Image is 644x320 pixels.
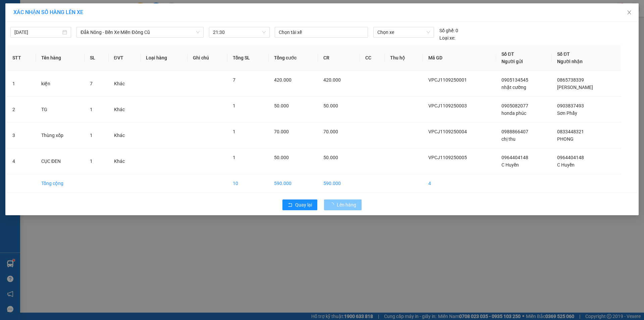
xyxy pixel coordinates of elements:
[233,155,235,160] span: 1
[385,45,423,71] th: Thu hộ
[329,202,337,207] span: loading
[196,30,200,34] span: down
[5,43,54,51] div: 50.000
[295,201,312,209] span: Quay lại
[557,59,583,64] span: Người nhận
[428,77,467,83] span: VPCJ1109250001
[323,155,338,160] span: 50.000
[274,129,289,134] span: 70.000
[187,45,227,71] th: Ghi chú
[337,201,356,209] span: Lên hàng
[428,103,467,108] span: VPCJ1109250003
[57,6,125,22] div: VP [GEOGRAPHIC_DATA]
[323,129,338,134] span: 70.000
[85,45,108,71] th: SL
[557,77,584,83] span: 0865738339
[501,110,526,116] span: honda phúc
[57,6,73,13] span: Nhận:
[5,44,30,51] span: Cước rồi :
[36,123,85,148] td: Thùng xốp
[501,77,528,83] span: 0905134545
[6,14,53,22] div: C Huyền
[90,107,93,112] span: 1
[439,27,454,34] span: Số ghế:
[109,45,141,71] th: ĐVT
[274,103,289,108] span: 50.000
[269,174,318,193] td: 590.000
[109,148,141,174] td: Khác
[557,110,577,116] span: Sơn Phẩy
[7,123,36,148] td: 3
[620,3,639,22] button: Close
[323,103,338,108] span: 50.000
[428,155,467,160] span: VPCJ1109250005
[36,71,85,97] td: kiện
[439,27,458,34] div: 0
[6,6,53,14] div: VP Cư Jút
[501,103,528,108] span: 0905082077
[109,71,141,97] td: Khác
[360,45,385,71] th: CC
[501,59,523,64] span: Người gửi
[213,27,266,37] span: 21:30
[7,97,36,123] td: 2
[501,136,516,142] span: chị thu
[227,45,269,71] th: Tổng SL
[7,148,36,174] td: 4
[501,85,526,90] span: nhật cường
[36,174,85,193] td: Tổng cộng
[90,133,93,138] span: 1
[36,97,85,123] td: TG
[501,155,528,160] span: 0964404148
[13,9,83,15] span: XÁC NHẬN SỐ HÀNG LÊN XE
[324,199,362,210] button: Lên hàng
[557,85,593,90] span: [PERSON_NAME]
[501,51,514,57] span: Số ĐT
[57,30,125,39] div: 0964404148
[227,174,269,193] td: 10
[269,45,318,71] th: Tổng cước
[109,123,141,148] td: Khác
[7,71,36,97] td: 1
[323,77,341,83] span: 420.000
[439,34,455,42] span: Loại xe:
[501,129,528,134] span: 0988866407
[557,103,584,108] span: 0903837493
[274,155,289,160] span: 50.000
[6,22,53,31] div: 0964404148
[557,129,584,134] span: 0833448321
[233,103,235,108] span: 1
[80,27,200,37] span: Đắk Nông - Bến Xe Miền Đông Cũ
[90,81,93,86] span: 7
[557,162,575,168] span: C Huyền
[141,45,188,71] th: Loại hàng
[557,51,570,57] span: Số ĐT
[318,45,360,71] th: CR
[274,77,291,83] span: 420.000
[501,162,519,168] span: C Huyền
[6,6,16,13] span: Gửi:
[233,129,235,134] span: 1
[318,174,360,193] td: 590.000
[7,45,36,71] th: STT
[36,45,85,71] th: Tên hàng
[423,45,496,71] th: Mã GD
[557,155,584,160] span: 0964404148
[109,97,141,123] td: Khác
[36,148,85,174] td: CỤC ĐEN
[282,199,317,210] button: rollbackQuay lại
[377,27,430,37] span: Chọn xe
[423,174,496,193] td: 4
[557,136,574,142] span: PHONG
[57,22,125,30] div: C Huyền
[288,202,292,208] span: rollback
[428,129,467,134] span: VPCJ1109250004
[627,10,632,15] span: close
[14,29,61,36] input: 11/09/2025
[90,158,93,164] span: 1
[233,77,235,83] span: 7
